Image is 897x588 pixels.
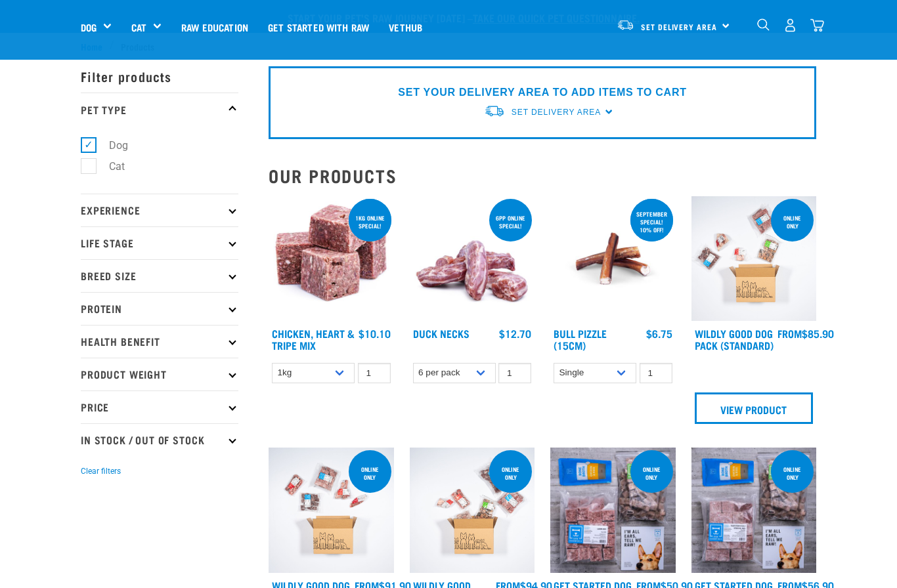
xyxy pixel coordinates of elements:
img: Dog Novel 0 2sec [269,448,394,573]
a: Bull Pizzle (15cm) [554,330,607,348]
img: user.png [783,18,797,32]
h2: Our Products [269,165,816,186]
a: Duck Necks [413,330,470,336]
img: van-moving.png [617,19,634,31]
div: online only [630,459,673,487]
span: FROM [355,582,379,588]
a: Chicken, Heart & Tripe Mix [272,330,355,348]
img: home-icon@2x.png [810,18,824,32]
div: Online Only [349,459,391,487]
div: Online Only [771,208,814,236]
p: Experience [81,194,238,226]
a: Get started with Raw [258,1,379,53]
span: FROM [777,330,802,336]
img: Dog 0 2sec [691,196,817,322]
p: Breed Size [81,259,238,292]
div: Online Only [489,459,532,487]
span: FROM [777,582,802,588]
p: In Stock / Out Of Stock [81,423,238,456]
span: FROM [636,582,661,588]
div: $6.75 [646,327,672,339]
input: 1 [498,363,531,383]
a: View Product [695,392,814,424]
div: $85.90 [777,327,834,339]
img: Puppy 0 2sec [410,448,535,573]
div: $10.10 [359,327,391,339]
p: Protein [81,292,238,325]
img: NSP Dog Standard Update [550,448,676,573]
img: home-icon-1@2x.png [757,18,770,31]
p: Price [81,390,238,423]
a: Dog [81,20,97,35]
img: van-moving.png [484,104,505,118]
a: Wildly Good Dog Pack (Standard) [695,330,774,348]
img: Pile Of Duck Necks For Pets [410,196,535,322]
a: Raw Education [171,1,258,53]
input: 1 [640,363,672,383]
span: Set Delivery Area [641,24,717,29]
p: Filter products [81,60,238,93]
p: Product Weight [81,358,238,390]
p: Health Benefit [81,325,238,358]
span: Set Delivery Area [512,108,601,117]
div: September special! 10% off! [630,204,673,240]
div: 1kg online special! [349,208,391,236]
input: 1 [358,363,391,383]
label: Dog [88,137,133,154]
img: Bull Pizzle [550,196,676,322]
a: Cat [131,20,146,35]
button: Clear filters [81,465,121,477]
a: Vethub [379,1,432,53]
div: online only [771,459,814,487]
span: FROM [496,582,520,588]
img: NSP Dog Novel Update [691,448,817,573]
p: Pet Type [81,93,238,125]
p: Life Stage [81,226,238,259]
div: $12.70 [499,327,531,339]
div: 6pp online special! [489,208,532,236]
img: 1062 Chicken Heart Tripe Mix 01 [269,196,394,322]
p: SET YOUR DELIVERY AREA TO ADD ITEMS TO CART [398,85,686,100]
label: Cat [88,158,130,175]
